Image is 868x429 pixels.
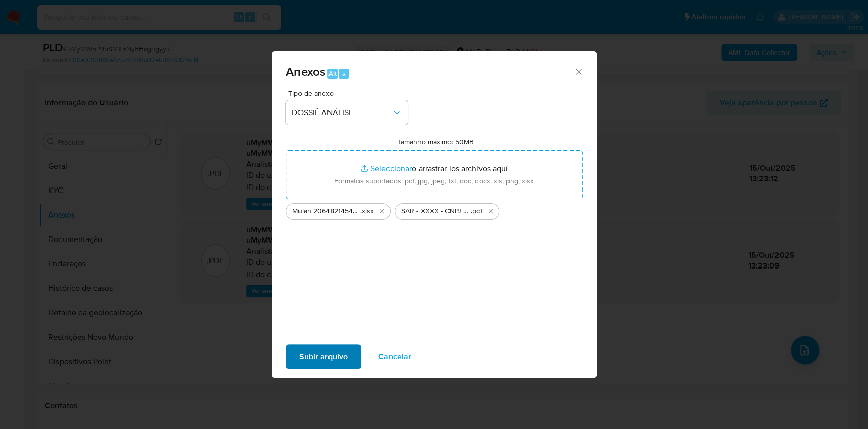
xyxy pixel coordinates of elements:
ul: Archivos seleccionados [286,199,583,220]
span: DOSSIÊ ANÁLISE [292,108,392,118]
span: Alt [328,69,337,78]
span: SAR - XXXX - CNPJ 39845316000110 - RC MOVEIS PLANEJADOS LTDA [401,206,471,217]
span: a [342,69,346,78]
span: .pdf [471,206,483,217]
span: .xlsx [360,206,374,217]
button: DOSSIÊ ANÁLISE [286,100,408,125]
span: Anexos [286,63,325,81]
span: Cancelar [378,345,411,368]
button: Cerrar [574,67,583,76]
span: Tipo de anexo [288,90,410,97]
button: Eliminar Mulan 2064821454_2025_10_15_11_55_58.xlsx [376,205,388,218]
button: Eliminar SAR - XXXX - CNPJ 39845316000110 - RC MOVEIS PLANEJADOS LTDA.pdf [485,205,497,218]
button: Cancelar [365,344,425,369]
label: Tamanho máximo: 50MB [397,137,474,146]
span: Mulan 2064821454_2025_10_15_11_55_58 [292,206,360,217]
span: Subir arquivo [299,345,348,368]
button: Subir arquivo [286,344,361,369]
